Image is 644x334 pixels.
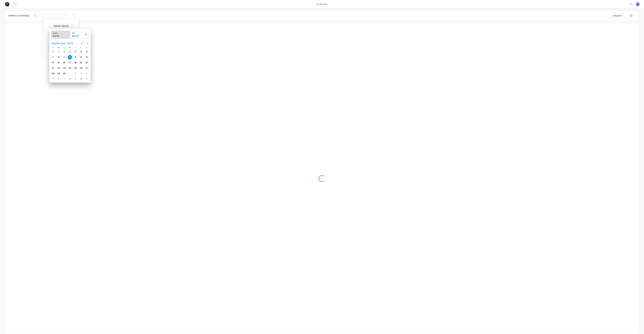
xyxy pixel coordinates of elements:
[51,61,55,65] div: Sunday, September 14, 2025
[5,2,9,6] img: Factory
[79,71,83,76] div: Friday, October 3, 2025
[38,13,67,18] input: Search for orders
[51,50,55,54] div: Sunday, August 31, 2025
[62,71,66,76] div: Tuesday, September 30, 2025
[57,66,61,70] div: Monday, September 22, 2025
[57,55,61,59] div: Monday, September 8, 2025
[68,71,72,76] div: Wednesday, October 1, 2025
[51,66,55,70] div: Sunday, September 21, 2025
[85,77,89,81] div: Saturday, October 11, 2025
[68,55,72,59] div: Wednesday, September 10, 2025
[57,61,61,65] div: Monday, September 15, 2025
[73,66,78,70] div: Thursday, September 25, 2025
[73,71,78,76] div: Thursday, October 2, 2025
[611,13,624,18] button: Vehicle
[68,50,72,54] div: Wednesday, September 3, 2025
[73,61,78,65] div: Thursday, September 18, 2025
[73,77,78,81] div: Thursday, October 9, 2025
[51,41,66,46] span: September
[56,47,61,49] div: M
[57,77,61,81] div: Monday, October 6, 2025
[48,24,74,28] input: Required Date
[85,66,89,70] div: Saturday, September 27, 2025
[48,41,74,45] button: Filter by labels
[68,66,72,70] div: Wednesday, September 24, 2025
[85,71,89,76] div: Saturday, October 4, 2025
[52,31,66,35] div: From
[78,47,84,49] div: F
[73,47,78,49] div: T
[50,47,56,49] div: S
[79,77,83,81] div: Friday, October 10, 2025
[51,77,55,81] div: Sunday, October 5, 2025
[66,41,74,46] span: 2025
[48,49,74,54] button: Filter by assignee
[62,77,66,81] div: Tuesday, October 7, 2025
[85,50,89,54] div: Saturday, September 6, 2025
[62,66,66,70] div: Tuesday, September 23, 2025
[315,2,329,6] div: productivity
[71,35,85,39] div: [DATE]
[52,35,66,39] div: [DATE]
[79,55,83,59] div: Friday, September 12, 2025
[57,71,61,76] div: Monday, September 29, 2025
[50,41,75,46] button: September2025
[73,55,78,59] div: Thursday, September 11, 2025
[73,50,78,54] div: Thursday, September 4, 2025
[85,41,90,46] button: Next page
[85,61,89,65] div: Saturday, September 20, 2025
[6,11,32,20] div: Delivery scheduling
[68,77,72,81] div: Wednesday, October 8, 2025
[67,47,73,49] div: W
[613,14,621,17] div: Vehicle
[68,61,72,65] div: Wednesday, September 17, 2025
[637,3,639,5] span: F1
[79,66,83,70] div: Friday, September 26, 2025
[62,50,66,54] div: Tuesday, September 2, 2025
[79,61,83,65] div: Friday, September 19, 2025
[79,50,83,54] div: Friday, September 5, 2025
[71,31,85,35] div: To
[62,61,66,65] div: Tuesday, September 16, 2025
[79,41,85,46] button: Previous page
[51,71,55,76] div: Sunday, September 28, 2025
[51,55,55,59] div: Sunday, September 7, 2025
[85,55,89,59] div: Saturday, September 13, 2025
[84,47,90,49] div: S
[61,47,67,49] div: T
[57,50,61,54] div: Monday, September 1, 2025
[62,55,66,59] div: Today, Tuesday, September 9, 2025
